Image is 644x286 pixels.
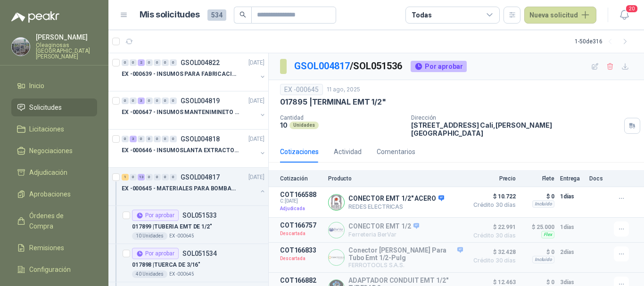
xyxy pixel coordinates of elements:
[327,85,360,94] p: 11 ago, 2025
[122,98,129,104] div: 0
[348,203,444,210] p: REDES ELECTRICAS
[162,98,169,104] div: 0
[12,38,30,56] img: Company Logo
[11,239,97,257] a: Remisiones
[521,221,554,233] p: $ 25.000
[181,174,220,180] p: GSOL004817
[411,61,467,72] div: Por aprobar
[616,7,633,24] button: 20
[154,136,161,142] div: 0
[122,133,266,163] a: 0 3 0 0 0 0 0 GSOL004818[DATE] EX -000646 - INSUMOSLANTA EXTRACTORA
[348,222,419,231] p: CONECTOR EMT 1/2
[521,191,554,202] p: $ 0
[521,175,554,182] p: Flete
[532,256,554,263] div: Incluido
[162,174,169,180] div: 0
[29,167,67,178] span: Adjudicación
[575,34,633,49] div: 1 - 50 de 316
[132,232,167,240] div: 10 Unidades
[138,98,145,104] div: 3
[348,195,444,203] p: CONECTOR EMT 1/2" ACERO
[122,136,129,142] div: 0
[207,9,226,21] span: 534
[280,198,322,204] span: C: [DATE]
[132,222,212,231] p: 017899 | TUBERIA EMT DE 1/2"
[294,59,403,74] p: / SOL051536
[280,121,288,129] p: 10
[469,246,516,258] span: $ 32.428
[29,146,73,156] span: Negociaciones
[154,98,161,104] div: 0
[11,11,59,23] img: Logo peakr
[162,59,169,66] div: 0
[411,121,620,137] p: [STREET_ADDRESS] Cali , [PERSON_NAME][GEOGRAPHIC_DATA]
[170,59,177,66] div: 0
[560,191,584,202] p: 1 días
[280,277,322,284] p: COT166882
[36,42,97,59] p: Oleaginosas [GEOGRAPHIC_DATA][PERSON_NAME]
[122,57,266,87] a: 0 0 2 0 0 0 0 GSOL004822[DATE] EX -000639 - INSUMOS PARA FABRICACION DE MALLA TAM
[138,136,145,142] div: 0
[469,175,516,182] p: Precio
[29,189,71,199] span: Aprobaciones
[182,212,217,219] p: SOL051533
[11,120,97,138] a: Licitaciones
[122,184,239,193] p: EX -000645 - MATERIALES PARA BOMBAS STANDBY PLANTA
[170,98,177,104] div: 0
[132,248,179,259] div: Por aprobar
[524,7,596,24] button: Nueva solicitud
[11,77,97,95] a: Inicio
[11,185,97,203] a: Aprobaciones
[181,59,220,66] p: GSOL004822
[122,59,129,66] div: 0
[334,147,362,157] div: Actividad
[130,98,137,104] div: 0
[280,114,404,121] p: Cantidad
[29,81,44,91] span: Inicio
[469,191,516,202] span: $ 10.722
[138,59,145,66] div: 2
[469,233,516,238] span: Crédito 30 días
[11,261,97,278] a: Configuración
[411,114,620,121] p: Dirección
[146,59,153,66] div: 0
[248,135,264,144] p: [DATE]
[280,254,322,263] p: Descartada
[280,246,322,254] p: COT166833
[122,172,266,202] a: 1 0 13 0 0 0 0 GSOL004817[DATE] EX -000645 - MATERIALES PARA BOMBAS STANDBY PLANTA
[130,174,137,180] div: 0
[280,97,386,107] p: 017895 | TERMINAL EMT 1/2"
[541,231,554,238] div: Flex
[294,60,350,72] a: GSOL004817
[29,264,71,275] span: Configuración
[132,270,167,278] div: 40 Unidades
[130,59,137,66] div: 0
[280,175,322,182] p: Cotización
[248,97,264,106] p: [DATE]
[29,124,64,134] span: Licitaciones
[469,221,516,233] span: $ 22.991
[154,59,161,66] div: 0
[328,175,463,182] p: Producto
[181,98,220,104] p: GSOL004819
[122,95,266,125] a: 0 0 3 0 0 0 0 GSOL004819[DATE] EX -000647 - INSUMOS MANTENIMINETO MECANICO
[169,232,194,240] p: EX -000645
[329,195,344,210] img: Company Logo
[122,70,239,79] p: EX -000639 - INSUMOS PARA FABRICACION DE MALLA TAM
[469,202,516,208] span: Crédito 30 días
[280,191,322,198] p: COT166588
[36,34,97,41] p: [PERSON_NAME]
[532,200,554,208] div: Incluido
[140,8,200,22] h1: Mis solicitudes
[29,102,62,113] span: Solicitudes
[29,211,88,231] span: Órdenes de Compra
[412,10,431,20] div: Todas
[280,84,323,95] div: EX -000645
[122,108,239,117] p: EX -000647 - INSUMOS MANTENIMINETO MECANICO
[280,229,322,238] p: Descartada
[11,98,97,116] a: Solicitudes
[146,98,153,104] div: 0
[348,261,463,269] p: FERROTOOLS S.A.S.
[122,174,129,180] div: 1
[132,261,200,270] p: 017898 | TUERCA DE 3/16"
